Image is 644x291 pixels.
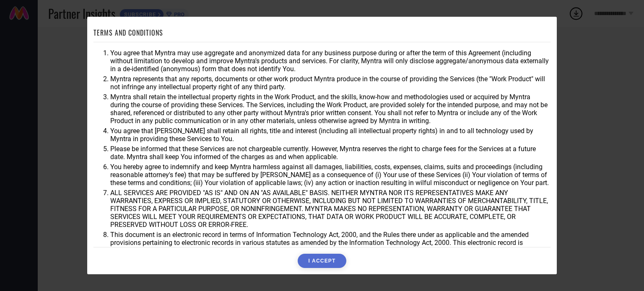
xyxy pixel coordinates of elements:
li: This document is an electronic record in terms of Information Technology Act, 2000, and the Rules... [110,231,551,255]
li: You hereby agree to indemnify and keep Myntra harmless against all damages, liabilities, costs, e... [110,163,551,187]
li: Myntra shall retain the intellectual property rights in the Work Product, and the skills, know-ho... [110,93,551,125]
li: You agree that Myntra may use aggregate and anonymized data for any business purpose during or af... [110,49,551,73]
li: Please be informed that these Services are not chargeable currently. However, Myntra reserves the... [110,145,551,161]
li: You agree that [PERSON_NAME] shall retain all rights, title and interest (including all intellect... [110,127,551,143]
li: ALL SERVICES ARE PROVIDED "AS IS" AND ON AN "AS AVAILABLE" BASIS. NEITHER MYNTRA NOR ITS REPRESEN... [110,189,551,229]
button: I ACCEPT [298,254,346,268]
li: Myntra represents that any reports, documents or other work product Myntra produce in the course ... [110,75,551,91]
h1: TERMS AND CONDITIONS [93,28,163,38]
